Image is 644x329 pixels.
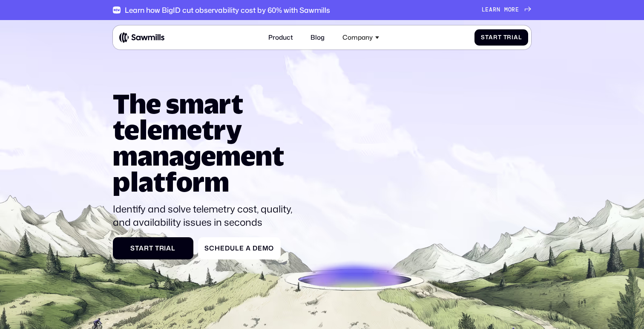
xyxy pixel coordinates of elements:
h1: The smart telemetry management platform [113,90,299,195]
a: Product [264,29,298,47]
a: Learn more [482,6,532,13]
div: Company [342,34,373,41]
a: Blog [306,29,330,47]
a: Schedule a Demo [198,237,281,259]
div: Start Trial [119,245,187,252]
a: Start Trial [113,237,193,259]
p: Identify and solve telemetry cost, quality, and availability issues in seconds [113,202,299,230]
div: Schedule a Demo [204,245,274,252]
div: Start Trial [481,34,521,41]
a: Start Trial [474,29,528,46]
div: Learn more [482,6,519,13]
div: Learn how BigID cut observability cost by 60% with Sawmills [125,6,330,14]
